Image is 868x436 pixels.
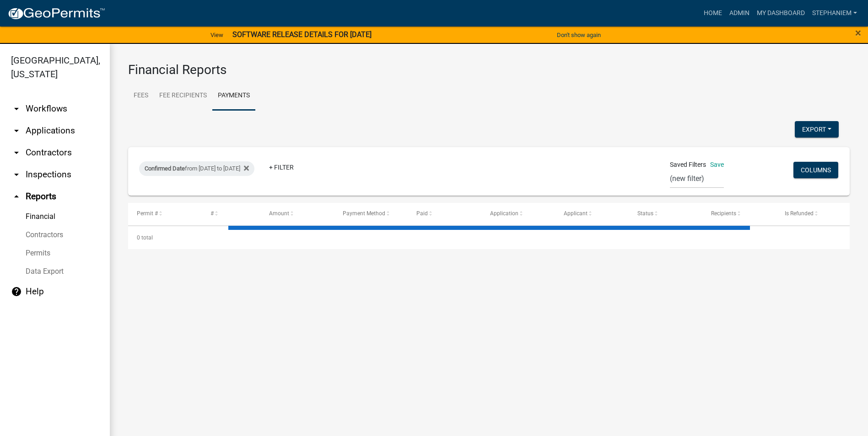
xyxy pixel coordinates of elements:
[793,162,838,178] button: Columns
[637,210,653,217] span: Status
[855,27,861,39] span: ×
[726,5,753,22] a: Admin
[710,161,724,168] a: Save
[343,210,385,217] span: Payment Method
[212,81,255,111] a: Payments
[11,191,22,202] i: arrow_drop_up
[553,27,604,43] button: Don't show again
[711,210,736,217] span: Recipients
[809,5,861,22] a: StephanieM
[137,210,158,217] span: Permit #
[855,27,861,38] button: Close
[11,103,22,114] i: arrow_drop_down
[555,203,629,225] datatable-header-cell: Applicant
[202,203,260,225] datatable-header-cell: #
[408,203,481,225] datatable-header-cell: Paid
[139,161,254,176] div: from [DATE] to [DATE]
[232,30,372,39] strong: SOFTWARE RELEASE DETAILS FOR [DATE]
[700,5,726,22] a: Home
[490,210,518,217] span: Application
[128,62,850,78] h3: Financial Reports
[776,203,850,225] datatable-header-cell: Is Refunded
[210,210,214,217] span: #
[207,27,227,43] a: View
[753,5,809,22] a: My Dashboard
[128,226,850,249] div: 0 total
[564,210,588,217] span: Applicant
[260,203,334,225] datatable-header-cell: Amount
[11,286,22,297] i: help
[785,210,814,217] span: Is Refunded
[128,81,154,111] a: Fees
[11,147,22,158] i: arrow_drop_down
[11,125,22,136] i: arrow_drop_down
[128,203,202,225] datatable-header-cell: Permit #
[416,210,428,217] span: Paid
[670,160,706,170] span: Saved Filters
[334,203,408,225] datatable-header-cell: Payment Method
[269,210,289,217] span: Amount
[629,203,702,225] datatable-header-cell: Status
[702,203,776,225] datatable-header-cell: Recipients
[795,121,839,138] button: Export
[481,203,555,225] datatable-header-cell: Application
[154,81,212,111] a: Fee Recipients
[262,159,301,175] a: + Filter
[11,169,22,180] i: arrow_drop_down
[145,165,185,172] span: Confirmed Date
